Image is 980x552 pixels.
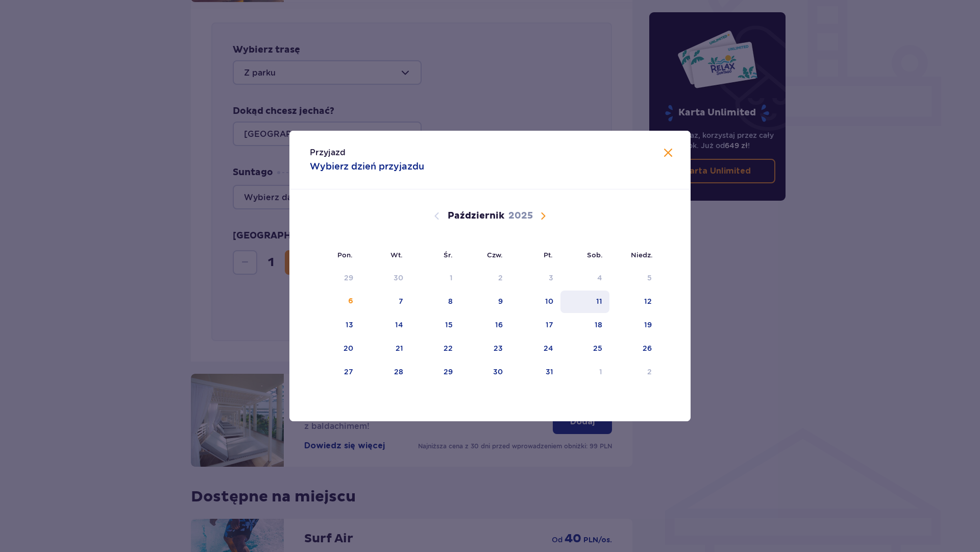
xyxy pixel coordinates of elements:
td: poniedziałek, 20 października 2025 [310,338,360,360]
td: Data niedostępna. wtorek, 30 września 2025 [360,267,411,290]
td: piątek, 17 października 2025 [510,314,560,337]
td: Data niedostępna. sobota, 4 października 2025 [560,267,610,290]
td: wtorek, 21 października 2025 [360,338,411,360]
p: Przyjazd [310,147,346,158]
small: Pt. [544,251,553,259]
td: środa, 8 października 2025 [410,291,460,313]
p: 2025 [508,210,533,222]
td: środa, 15 października 2025 [410,314,460,337]
td: środa, 22 października 2025 [410,338,460,360]
small: Pon. [337,251,353,259]
td: niedziela, 19 października 2025 [609,314,659,337]
div: 29 [444,367,453,377]
button: Następny miesiąc [537,210,549,222]
div: 1 [599,367,602,377]
div: 21 [396,343,403,353]
td: czwartek, 23 października 2025 [460,338,510,360]
div: 25 [593,343,602,353]
div: 15 [445,320,453,330]
td: czwartek, 30 października 2025 [460,361,510,383]
td: piątek, 31 października 2025 [510,361,560,383]
div: 27 [344,367,353,377]
button: Zamknij [662,147,674,160]
p: Wybierz dzień przyjazdu [310,160,424,173]
div: 13 [346,320,353,330]
div: 1 [450,273,453,283]
div: 17 [546,320,553,330]
div: 31 [546,367,553,377]
td: sobota, 25 października 2025 [560,338,610,360]
small: Wt. [390,251,403,259]
div: 9 [498,296,503,306]
td: środa, 29 października 2025 [410,361,460,383]
td: poniedziałek, 13 października 2025 [310,314,360,337]
td: piątek, 24 października 2025 [510,338,560,360]
p: Październik [448,210,504,222]
td: sobota, 1 listopada 2025 [560,361,610,383]
td: czwartek, 9 października 2025 [460,291,510,313]
div: 16 [495,320,503,330]
div: 6 [348,296,353,306]
small: Czw. [487,251,503,259]
td: Data niedostępna. niedziela, 5 października 2025 [609,267,659,290]
td: czwartek, 16 października 2025 [460,314,510,337]
td: wtorek, 7 października 2025 [360,291,411,313]
div: 5 [647,273,652,283]
div: 26 [643,343,652,353]
button: Poprzedni miesiąc [431,210,443,222]
td: poniedziałek, 27 października 2025 [310,361,360,383]
td: sobota, 11 października 2025 [560,291,610,313]
div: 8 [448,296,453,306]
small: Niedz. [631,251,653,259]
div: 4 [597,273,602,283]
div: 10 [545,296,553,306]
td: niedziela, 2 listopada 2025 [609,361,659,383]
td: niedziela, 26 października 2025 [609,338,659,360]
div: 30 [493,367,503,377]
div: 29 [344,273,353,283]
td: piątek, 10 października 2025 [510,291,560,313]
td: sobota, 18 października 2025 [560,314,610,337]
div: 19 [644,320,652,330]
div: 2 [647,367,652,377]
small: Sob. [587,251,603,259]
div: 11 [596,296,602,306]
div: 24 [544,343,553,353]
td: niedziela, 12 października 2025 [609,291,659,313]
div: 18 [595,320,602,330]
div: 14 [395,320,403,330]
div: 22 [444,343,453,353]
div: 30 [394,273,403,283]
td: Data niedostępna. czwartek, 2 października 2025 [460,267,510,290]
td: wtorek, 28 października 2025 [360,361,411,383]
div: 23 [494,343,503,353]
div: 28 [394,367,403,377]
td: Data niedostępna. piątek, 3 października 2025 [510,267,560,290]
div: 7 [399,296,403,306]
small: Śr. [444,251,453,259]
td: Data niedostępna. poniedziałek, 29 września 2025 [310,267,360,290]
td: poniedziałek, 6 października 2025 [310,291,360,313]
td: Data niedostępna. środa, 1 października 2025 [410,267,460,290]
td: wtorek, 14 października 2025 [360,314,411,337]
div: 3 [549,273,553,283]
div: 12 [644,296,652,306]
div: 20 [344,343,353,353]
div: 2 [498,273,503,283]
